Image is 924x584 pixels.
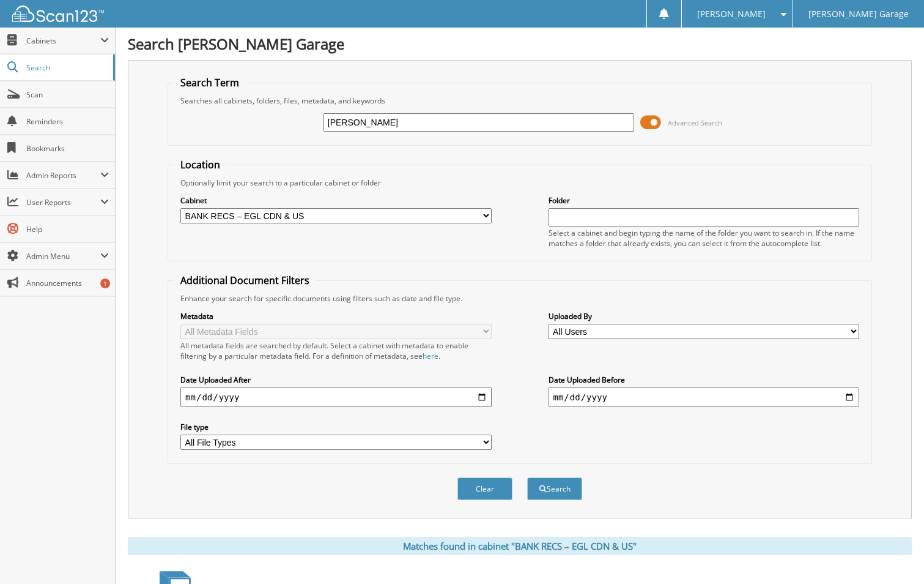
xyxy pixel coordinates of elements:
span: Cabinets [26,36,100,46]
img: scan123-logo-white.svg [12,6,104,22]
button: Clear [457,477,512,500]
div: 1 [100,279,110,288]
label: Uploaded By [549,311,859,321]
div: Select a cabinet and begin typing the name of the folder you want to search in. If the name match... [549,228,859,249]
input: end [549,387,859,407]
legend: Search Term [174,76,245,89]
span: [PERSON_NAME] Garage [808,10,909,18]
label: Folder [549,195,859,206]
label: Metadata [180,311,491,321]
span: Bookmarks [26,143,109,154]
div: All metadata fields are searched by default. Select a cabinet with metadata to enable filtering b... [180,340,491,361]
span: User Reports [26,197,100,208]
span: Admin Menu [26,251,100,261]
legend: Location [174,158,226,171]
span: Admin Reports [26,170,100,181]
input: start [180,387,491,407]
label: Cabinet [180,195,491,206]
span: Search [26,62,107,73]
label: Date Uploaded Before [549,375,859,385]
span: Scan [26,89,109,100]
span: Advanced Search [668,118,722,127]
button: Search [527,477,582,500]
h1: Search [PERSON_NAME] Garage [128,34,912,54]
label: File type [180,422,491,432]
div: Matches found in cabinet "BANK RECS – EGL CDN & US" [128,537,912,555]
legend: Additional Document Filters [174,274,316,287]
span: Reminders [26,116,109,127]
a: here [423,351,438,361]
label: Date Uploaded After [180,375,491,385]
div: Optionally limit your search to a particular cabinet or folder [174,178,865,188]
span: Help [26,224,109,234]
div: Enhance your search for specific documents using filters such as date and file type. [174,293,865,304]
div: Searches all cabinets, folders, files, metadata, and keywords [174,95,865,106]
span: Announcements [26,278,109,288]
span: [PERSON_NAME] [697,10,766,18]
